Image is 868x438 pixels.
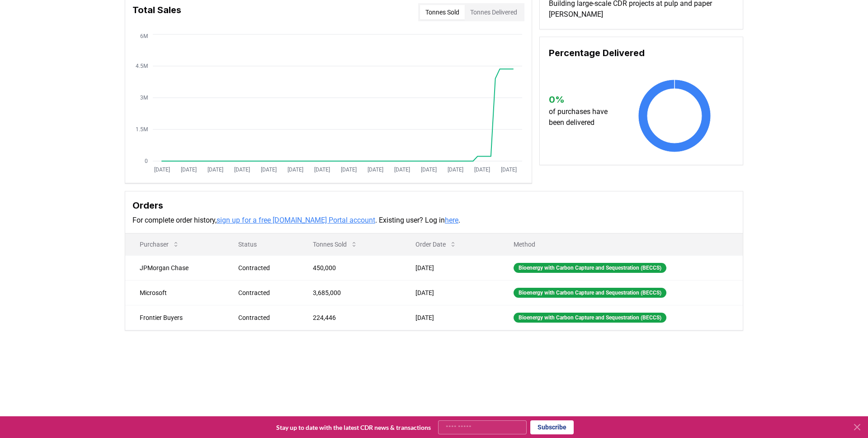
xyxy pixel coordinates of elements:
[234,167,250,173] tspan: [DATE]
[181,167,197,173] tspan: [DATE]
[298,280,401,305] td: 3,685,000
[132,215,736,226] p: For complete order history, . Existing user? Log in .
[401,280,499,305] td: [DATE]
[288,167,303,173] tspan: [DATE]
[306,235,365,253] button: Tonnes Sold
[445,216,458,224] a: here
[408,235,464,253] button: Order Date
[145,158,148,164] tspan: 0
[549,106,616,128] p: of purchases have been delivered
[136,63,148,69] tspan: 4.5M
[314,167,330,173] tspan: [DATE]
[501,167,517,173] tspan: [DATE]
[401,255,499,280] td: [DATE]
[401,305,499,330] td: [DATE]
[394,167,410,173] tspan: [DATE]
[514,288,666,298] div: Bioenergy with Carbon Capture and Sequestration (BECCS)
[298,305,401,330] td: 224,446
[132,235,187,253] button: Purchaser
[549,46,734,60] h3: Percentage Delivered
[549,93,616,106] h3: 0 %
[217,216,375,224] a: sign up for a free [DOMAIN_NAME] Portal account
[341,167,357,173] tspan: [DATE]
[231,240,291,249] p: Status
[125,280,224,305] td: Microsoft
[506,240,736,249] p: Method
[208,167,223,173] tspan: [DATE]
[238,313,291,322] div: Contracted
[125,305,224,330] td: Frontier Buyers
[420,5,465,19] button: Tonnes Sold
[136,126,148,133] tspan: 1.5M
[238,288,291,297] div: Contracted
[465,5,523,19] button: Tonnes Delivered
[474,167,490,173] tspan: [DATE]
[238,263,291,272] div: Contracted
[132,3,181,21] h3: Total Sales
[368,167,383,173] tspan: [DATE]
[132,199,736,212] h3: Orders
[421,167,437,173] tspan: [DATE]
[298,255,401,280] td: 450,000
[140,33,148,39] tspan: 6M
[261,167,277,173] tspan: [DATE]
[514,263,666,273] div: Bioenergy with Carbon Capture and Sequestration (BECCS)
[514,313,666,323] div: Bioenergy with Carbon Capture and Sequestration (BECCS)
[154,167,170,173] tspan: [DATE]
[140,95,148,101] tspan: 3M
[448,167,463,173] tspan: [DATE]
[125,255,224,280] td: JPMorgan Chase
